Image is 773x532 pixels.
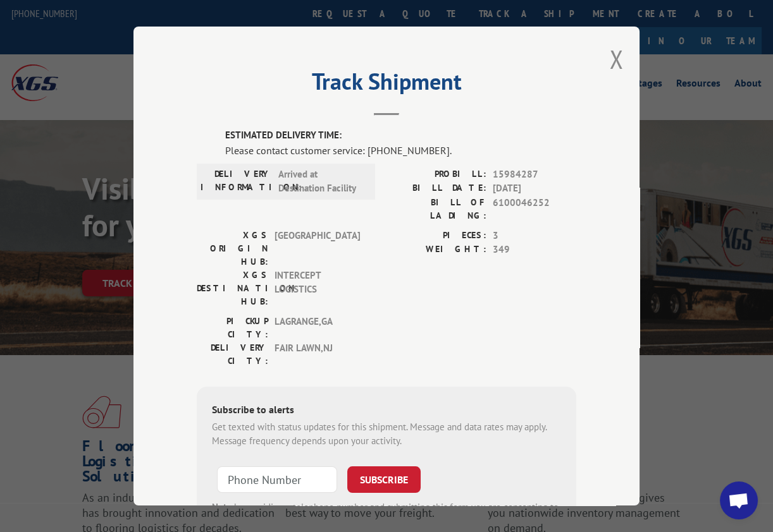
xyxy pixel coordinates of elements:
[386,229,486,243] label: PIECES:
[278,167,364,196] span: Arrived at Destination Facility
[212,420,561,449] div: Get texted with status updates for this shipment. Message and data rates may apply. Message frequ...
[197,315,268,341] label: PICKUP CITY:
[347,466,421,493] button: SUBSCRIBE
[386,196,486,222] label: BILL OF LADING:
[212,501,234,513] strong: Note:
[386,243,486,257] label: WEIGHT:
[493,196,576,222] span: 6100046252
[386,181,486,196] label: BILL DATE:
[275,315,360,341] span: LAGRANGE , GA
[197,269,268,308] label: XGS DESTINATION HUB:
[275,229,360,269] span: [GEOGRAPHIC_DATA]
[275,269,360,308] span: INTERCEPT LOGISTICS
[197,229,268,269] label: XGS ORIGIN HUB:
[197,73,576,97] h2: Track Shipment
[493,229,576,243] span: 3
[386,167,486,182] label: PROBILL:
[493,181,576,196] span: [DATE]
[493,167,576,182] span: 15984287
[610,42,624,76] button: Close modal
[212,402,561,420] div: Subscribe to alerts
[275,341,360,368] span: FAIR LAWN , NJ
[493,243,576,257] span: 349
[197,341,268,368] label: DELIVERY CITY:
[201,167,272,196] label: DELIVERY INFORMATION:
[720,481,758,519] div: Open chat
[225,143,576,158] div: Please contact customer service: [PHONE_NUMBER].
[217,466,337,493] input: Phone Number
[225,128,576,143] label: ESTIMATED DELIVERY TIME:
